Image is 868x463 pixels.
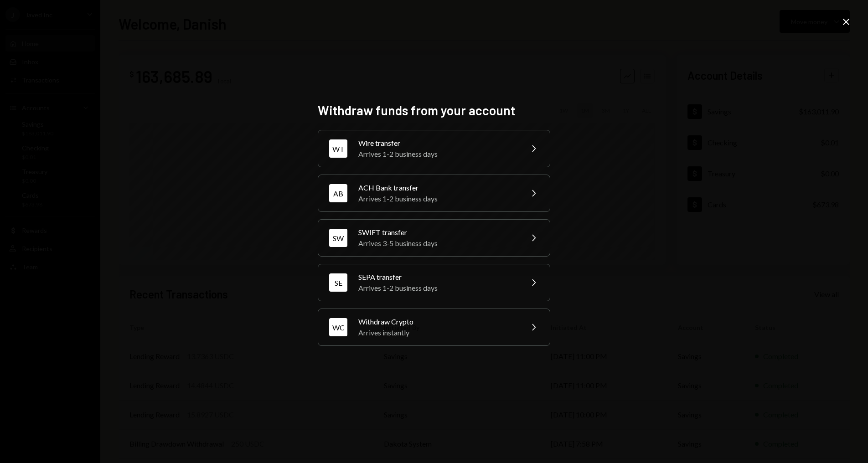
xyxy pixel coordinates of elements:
[358,283,517,293] div: Arrives 1-2 business days
[329,318,347,336] div: WC
[329,273,347,292] div: SE
[318,309,550,346] button: WCWithdraw CryptoArrives instantly
[358,238,517,249] div: Arrives 3-5 business days
[358,272,517,283] div: SEPA transfer
[358,327,517,338] div: Arrives instantly
[318,102,550,119] h2: Withdraw funds from your account
[318,130,550,167] button: WTWire transferArrives 1-2 business days
[358,227,517,238] div: SWIFT transfer
[318,264,550,301] button: SESEPA transferArrives 1-2 business days
[358,193,517,204] div: Arrives 1-2 business days
[318,175,550,212] button: ABACH Bank transferArrives 1-2 business days
[329,229,347,247] div: SW
[318,219,550,257] button: SWSWIFT transferArrives 3-5 business days
[329,139,347,158] div: WT
[358,138,517,149] div: Wire transfer
[358,149,517,159] div: Arrives 1-2 business days
[358,316,517,327] div: Withdraw Crypto
[358,182,517,193] div: ACH Bank transfer
[329,184,347,202] div: AB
